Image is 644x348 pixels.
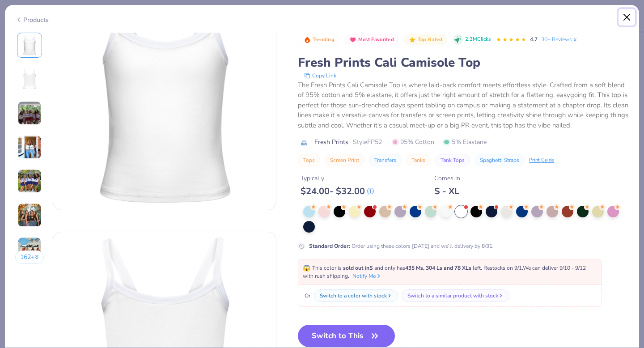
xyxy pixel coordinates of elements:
[301,186,374,197] div: $ 24.00 - $ 32.00
[17,237,42,261] img: User generated content
[392,137,434,147] span: 95% Cotton
[298,139,310,146] img: brand logo
[304,36,311,43] img: Trending sort
[541,35,578,43] a: 30+ Reviews
[352,272,382,280] button: Notify Me
[404,34,447,46] button: Badge Button
[369,154,402,166] button: Transfers
[320,292,387,300] div: Switch to a color with stock
[298,325,395,347] button: Switch to This
[17,135,42,159] img: User generated content
[325,154,364,166] button: Screen Print
[353,137,382,147] span: Style FP52
[418,37,443,42] span: Top Rated
[298,80,629,131] div: The Fresh Prints Cali Camisole Top is where laid-back comfort meets effortless style. Crafted fro...
[19,68,40,90] img: Back
[344,34,398,46] button: Badge Button
[435,154,470,166] button: Tank Tops
[358,37,394,42] span: Most Favorited
[19,34,40,56] img: Front
[15,15,49,25] div: Products
[402,289,509,302] button: Switch to a similar product with stock
[529,157,554,164] div: Print Guide
[309,242,350,250] strong: Standard Order :
[496,33,526,47] div: 4.7 Stars
[443,137,487,147] span: 5% Elastane
[475,154,525,166] button: Spaghetti Straps
[434,174,460,183] div: Comes In
[465,36,491,43] span: 2.3M Clicks
[303,292,310,300] span: Or
[298,154,320,166] button: Tops
[15,250,44,264] button: 162+
[530,36,538,43] span: 4.7
[303,264,586,280] span: This color is and only has left . Restocks on 9/1. We can deliver 9/10 - 9/12 with rush shipping.
[313,37,335,42] span: Trending
[314,137,348,147] span: Fresh Prints
[314,289,398,302] button: Switch to a color with stock
[301,71,339,80] button: copy to clipboard
[299,34,339,46] button: Badge Button
[434,186,460,197] div: S - XL
[17,169,42,193] img: User generated content
[17,101,42,125] img: User generated content
[409,36,416,43] img: Top Rated sort
[298,54,629,71] div: Fresh Prints Cali Camisole Top
[349,36,356,43] img: Most Favorited sort
[407,292,498,300] div: Switch to a similar product with stock
[619,9,636,26] button: Close
[343,264,373,272] strong: sold out in S
[301,174,374,183] div: Typically
[17,203,42,227] img: User generated content
[406,154,431,166] button: Tanks
[405,264,471,272] strong: 435 Ms, 304 Ls and 78 XLs
[303,264,310,272] span: 😱
[309,242,494,250] div: Order using these colors [DATE] and we’ll delivery by 8/31.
